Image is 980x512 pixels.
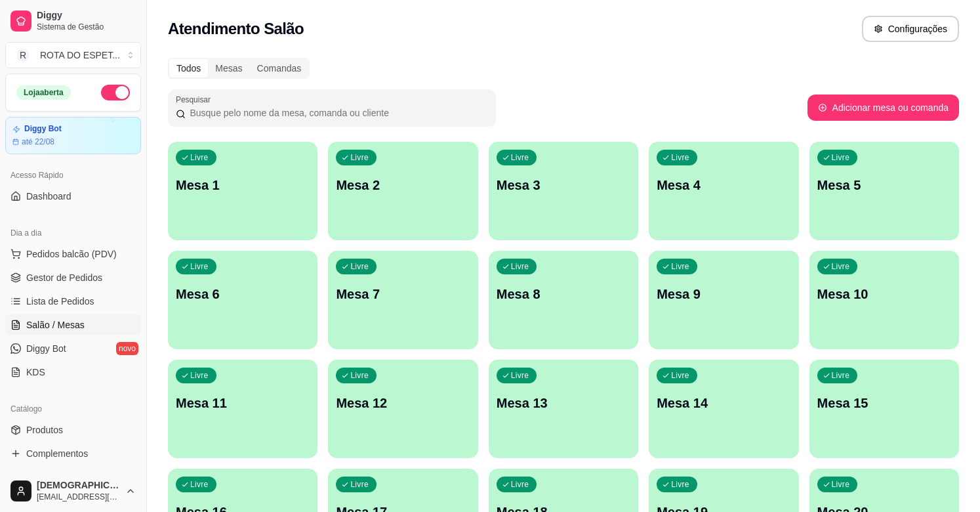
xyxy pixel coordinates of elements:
[26,295,94,308] span: Lista de Pedidos
[671,152,689,163] p: Livre
[26,366,45,379] span: KDS
[336,285,470,303] p: Mesa 7
[657,285,790,303] p: Mesa 9
[5,419,141,440] a: Produtos
[817,394,951,412] p: Mesa 15
[832,370,850,381] p: Livre
[5,314,141,335] a: Salão / Mesas
[5,42,141,68] button: Select a team
[657,394,790,412] p: Mesa 14
[176,176,310,194] p: Mesa 1
[511,479,529,490] p: Livre
[26,447,88,460] span: Complementos
[101,85,130,100] button: Alterar Status
[350,261,369,272] p: Livre
[26,247,117,261] span: Pedidos balcão (PDV)
[250,59,309,77] div: Comandas
[817,285,951,303] p: Mesa 10
[190,370,209,381] p: Livre
[832,261,850,272] p: Livre
[24,124,62,134] article: Diggy Bot
[5,267,141,288] a: Gestor de Pedidos
[336,176,470,194] p: Mesa 2
[16,49,30,62] span: R
[489,142,638,240] button: LivreMesa 3
[489,360,638,458] button: LivreMesa 13
[5,5,141,37] a: DiggySistema de Gestão
[832,479,850,490] p: Livre
[5,443,141,464] a: Complementos
[5,186,141,207] a: Dashboard
[26,190,71,203] span: Dashboard
[176,285,310,303] p: Mesa 6
[40,49,120,62] div: ROTA DO ESPET ...
[657,176,790,194] p: Mesa 4
[16,85,71,100] div: Loja aberta
[26,423,63,437] span: Produtos
[336,394,470,412] p: Mesa 12
[190,479,209,490] p: Livre
[328,142,478,240] button: LivreMesa 2
[809,142,959,240] button: LivreMesa 5
[5,117,141,154] a: Diggy Botaté 22/08
[26,318,85,331] span: Salão / Mesas
[832,152,850,163] p: Livre
[168,360,317,458] button: LivreMesa 11
[350,370,369,381] p: Livre
[350,479,369,490] p: Livre
[511,152,529,163] p: Livre
[5,223,141,244] div: Dia a dia
[5,165,141,186] div: Acesso Rápido
[5,338,141,359] a: Diggy Botnovo
[186,106,488,119] input: Pesquisar
[5,244,141,265] button: Pedidos balcão (PDV)
[37,492,120,502] span: [EMAIL_ADDRESS][DOMAIN_NAME]
[809,360,959,458] button: LivreMesa 15
[328,251,478,349] button: LivreMesa 7
[176,394,310,412] p: Mesa 11
[807,95,959,121] button: Adicionar mesa ou comanda
[649,142,798,240] button: LivreMesa 4
[817,176,951,194] p: Mesa 5
[511,261,529,272] p: Livre
[671,479,689,490] p: Livre
[37,22,136,32] span: Sistema de Gestão
[37,480,120,492] span: [DEMOGRAPHIC_DATA]
[190,152,209,163] p: Livre
[168,18,304,39] h2: Atendimento Salão
[649,360,798,458] button: LivreMesa 14
[671,261,689,272] p: Livre
[862,16,959,42] button: Configurações
[671,370,689,381] p: Livre
[26,271,102,284] span: Gestor de Pedidos
[190,261,209,272] p: Livre
[5,291,141,312] a: Lista de Pedidos
[26,342,66,355] span: Diggy Bot
[649,251,798,349] button: LivreMesa 9
[350,152,369,163] p: Livre
[328,360,478,458] button: LivreMesa 12
[511,370,529,381] p: Livre
[22,137,54,147] article: até 22/08
[489,251,638,349] button: LivreMesa 8
[497,176,630,194] p: Mesa 3
[37,10,136,22] span: Diggy
[169,59,208,77] div: Todos
[497,394,630,412] p: Mesa 13
[5,398,141,419] div: Catálogo
[168,142,317,240] button: LivreMesa 1
[5,362,141,383] a: KDS
[168,251,317,349] button: LivreMesa 6
[176,94,215,105] label: Pesquisar
[208,59,249,77] div: Mesas
[497,285,630,303] p: Mesa 8
[5,475,141,507] button: [DEMOGRAPHIC_DATA][EMAIL_ADDRESS][DOMAIN_NAME]
[809,251,959,349] button: LivreMesa 10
